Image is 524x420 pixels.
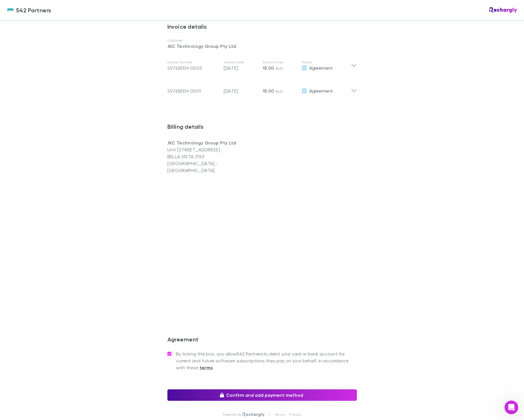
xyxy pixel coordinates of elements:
span: By ticking this box, you allow 542 Partners to debit your card or bank account for current and fu... [176,350,357,371]
p: Amount Due [263,60,297,65]
div: SV76SEEH-0002 [167,65,219,71]
span: 542 Partners [16,6,51,14]
a: Privacy [289,412,301,417]
p: [DATE] [224,65,258,71]
a: Terms [275,412,285,417]
div: Invoice NumberSV76SEEH-0002Invoice Date[DATE]Amount Due15.00 AUDStatusAgreement [163,54,361,77]
span: Agreement [309,88,333,93]
p: Invoice Date [224,60,258,65]
p: Customer [167,38,357,43]
p: JKC Technology Group Pty Ltd [167,139,262,146]
p: | [269,412,270,417]
h3: Billing details [167,123,357,132]
span: AUD [275,66,283,71]
span: Agreement [309,65,333,71]
p: Status [302,60,351,65]
img: 542 Partners's Logo [7,7,14,13]
p: [GEOGRAPHIC_DATA] - [GEOGRAPHIC_DATA] [167,160,262,174]
p: JKC Technology Group Pty Ltd [167,43,357,50]
div: SV76SEEH-0001 [167,87,219,94]
p: Unit [STREET_ADDRESS] [167,146,262,153]
p: Powered by [223,412,243,417]
h3: Invoice details [167,23,357,32]
span: 15.00 [263,65,274,71]
p: [DATE] [224,87,258,94]
iframe: Secure address input frame [166,177,358,309]
h3: Agreement [167,336,357,345]
img: Rechargly Logo [489,7,517,13]
div: SV76SEEH-0001[DATE]15.00 AUDAgreement [163,77,361,100]
button: Confirm and add payment method [167,389,357,401]
iframe: Intercom live chat [504,401,518,414]
p: BELLA VISTA 2153 [167,153,262,160]
p: Invoice Number [167,60,219,65]
span: 15.00 [263,88,274,94]
strong: terms [200,365,213,370]
img: Rechargly Logo [242,412,264,417]
span: AUD [275,89,283,93]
